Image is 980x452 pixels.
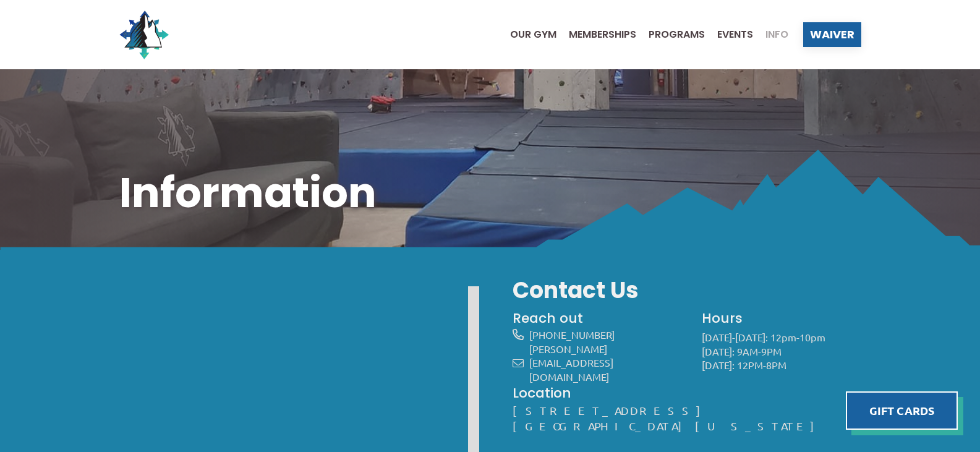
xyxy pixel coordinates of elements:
span: Memberships [569,30,636,40]
a: Memberships [556,30,636,40]
img: North Wall Logo [119,10,169,59]
a: [STREET_ADDRESS][GEOGRAPHIC_DATA][US_STATE] [513,404,827,432]
a: Waiver [803,22,861,47]
a: [PERSON_NAME][EMAIL_ADDRESS][DOMAIN_NAME] [529,343,613,383]
a: [PHONE_NUMBER] [529,328,615,341]
a: Events [705,30,753,40]
h4: Location [513,384,861,403]
span: Our Gym [510,30,556,40]
p: [DATE]-[DATE]: 12pm-10pm [DATE]: 9AM-9PM [DATE]: 12PM-8PM [702,330,861,372]
a: Our Gym [498,30,556,40]
h4: Hours [702,309,861,328]
h3: Contact Us [513,275,861,306]
span: Waiver [810,29,854,40]
span: Info [765,30,788,40]
span: Events [717,30,753,40]
span: Programs [649,30,705,40]
a: Programs [636,30,705,40]
h4: Reach out [513,309,681,328]
a: Info [753,30,788,40]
